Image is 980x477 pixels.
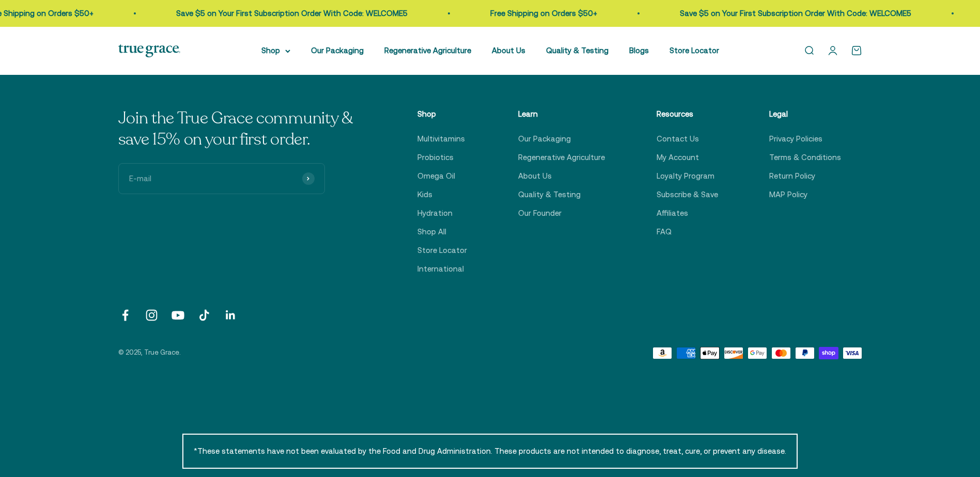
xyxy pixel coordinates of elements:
[657,108,718,120] p: Resources
[176,7,408,20] p: Save $5 on Your First Subscription Order With Code: WELCOME5
[657,188,718,201] a: Subscribe & Save
[769,108,841,120] p: Legal
[670,46,719,55] a: Store Locator
[224,308,238,322] a: Follow on LinkedIn
[417,151,454,164] a: Probiotics
[197,308,211,322] a: Follow on TikTok
[518,170,552,182] a: About Us
[546,46,609,55] a: Quality & Testing
[769,151,841,164] a: Terms & Conditions
[384,46,471,55] a: Regenerative Agriculture
[417,108,467,120] p: Shop
[417,170,455,182] a: Omega Oil
[518,133,571,145] a: Our Packaging
[417,263,464,275] a: International
[171,308,185,322] a: Follow on YouTube
[182,434,798,469] p: *These statements have not been evaluated by the Food and Drug Administration. These products are...
[417,207,453,219] a: Hydration
[417,226,446,238] a: Shop All
[518,207,562,219] a: Our Founder
[657,133,699,145] a: Contact Us
[769,188,807,201] a: MAP Policy
[118,308,132,322] a: Follow on Facebook
[518,108,605,120] p: Learn
[490,9,597,18] a: Free Shipping on Orders $50+
[417,188,432,201] a: Kids
[629,46,649,55] a: Blogs
[657,207,688,219] a: Affiliates
[118,347,181,358] p: © 2025, True Grace.
[492,46,525,55] a: About Us
[657,151,699,164] a: My Account
[261,44,290,57] summary: Shop
[680,7,911,20] p: Save $5 on Your First Subscription Order With Code: WELCOME5
[518,188,581,201] a: Quality & Testing
[417,133,465,145] a: Multivitamins
[769,170,815,182] a: Return Policy
[417,244,467,257] a: Store Locator
[518,151,605,164] a: Regenerative Agriculture
[657,170,714,182] a: Loyalty Program
[769,133,822,145] a: Privacy Policies
[118,108,366,151] p: Join the True Grace community & save 15% on your first order.
[311,46,364,55] a: Our Packaging
[145,308,159,322] a: Follow on Instagram
[657,226,672,238] a: FAQ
